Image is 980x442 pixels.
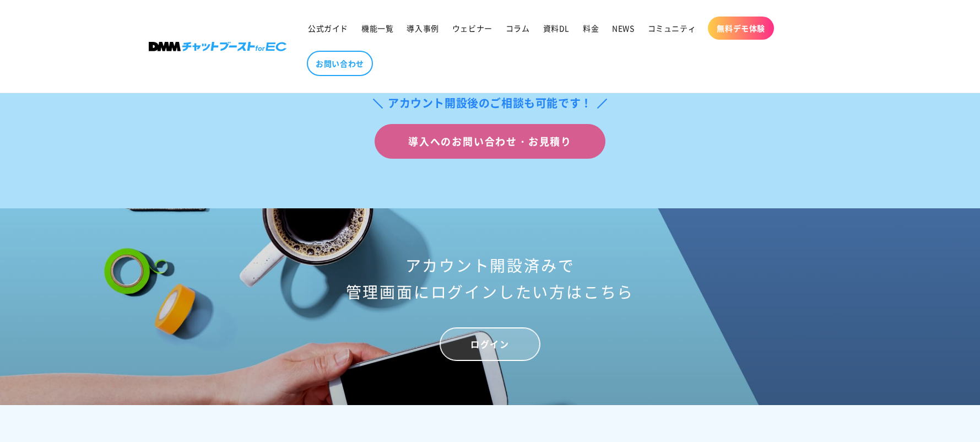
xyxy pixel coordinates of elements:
[275,252,705,305] h2: アカウント開設済みで 管理画面にログインしたい方はこちら
[361,23,393,33] span: 機能一覧
[316,58,364,68] span: お問い合わせ
[506,23,530,33] span: コラム
[537,17,576,40] a: 資料DL
[375,124,605,159] a: 導入へのお問い合わせ・お見積り
[641,17,703,40] a: コミュニティ
[648,23,696,33] span: コミュニティ
[400,17,445,40] a: 導入事例
[717,23,765,33] span: 無料デモ体験
[605,17,641,40] a: NEWS
[499,17,537,40] a: コラム
[440,327,540,361] a: ログイン
[355,17,400,40] a: 機能一覧
[543,23,570,33] span: 資料DL
[308,23,348,33] span: 公式ガイド
[583,23,599,33] span: 料金
[446,17,499,40] a: ウェビナー
[576,17,605,40] a: 料金
[452,23,492,33] span: ウェビナー
[371,93,609,113] div: アカウント開設後のご相談も可能です！
[708,17,774,40] a: 無料デモ体験
[301,17,355,40] a: 公式ガイド
[612,23,634,33] span: NEWS
[149,42,286,51] img: 株式会社DMM Boost
[407,23,438,33] span: 導入事例
[307,51,373,76] a: お問い合わせ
